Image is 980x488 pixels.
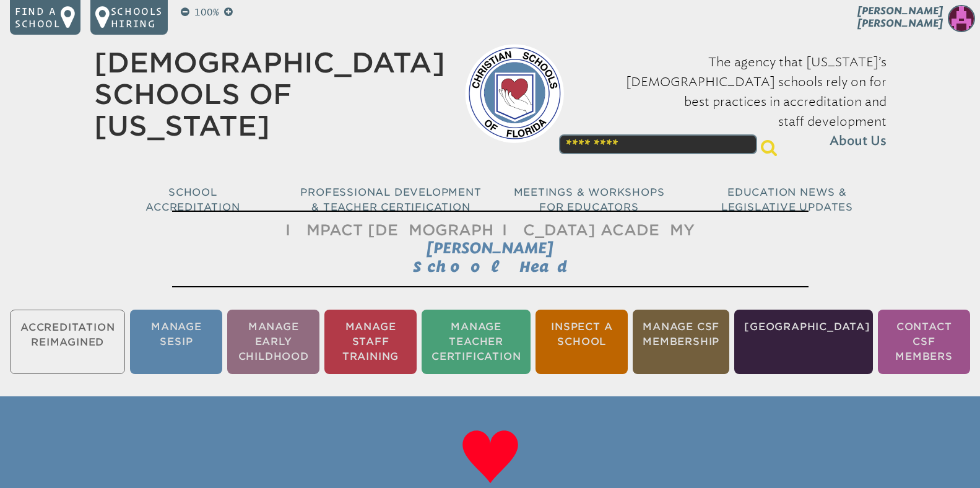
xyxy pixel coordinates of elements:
span: School Accreditation [145,186,240,213]
li: [GEOGRAPHIC_DATA] [734,310,873,374]
li: Manage SESIP [130,310,222,374]
li: Contact CSF Members [878,310,970,374]
span: [PERSON_NAME] [PERSON_NAME] [857,5,943,29]
a: [DEMOGRAPHIC_DATA] Schools of [US_STATE] [94,46,445,142]
p: 100% [192,5,222,20]
p: The agency that [US_STATE]’s [DEMOGRAPHIC_DATA] schools rely on for best practices in accreditati... [584,52,887,151]
li: Inspect a School [536,310,628,374]
span: Professional Development & Teacher Certification [300,186,481,213]
li: Manage Staff Training [324,310,417,374]
span: School Head [413,258,567,275]
span: [PERSON_NAME] [427,239,553,257]
li: Manage CSF Membership [633,310,729,374]
span: About Us [830,131,887,151]
span: Meetings & Workshops for Educators [514,186,665,213]
p: Schools Hiring [111,5,163,30]
li: Manage Early Childhood [227,310,319,374]
span: Education News & Legislative Updates [721,186,853,213]
img: csf-logo-web-colors.png [465,44,564,143]
img: 645e255dc46b13a81b453eb7b20f140f [948,5,975,32]
p: Find a school [15,5,61,30]
li: Manage Teacher Certification [422,310,531,374]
